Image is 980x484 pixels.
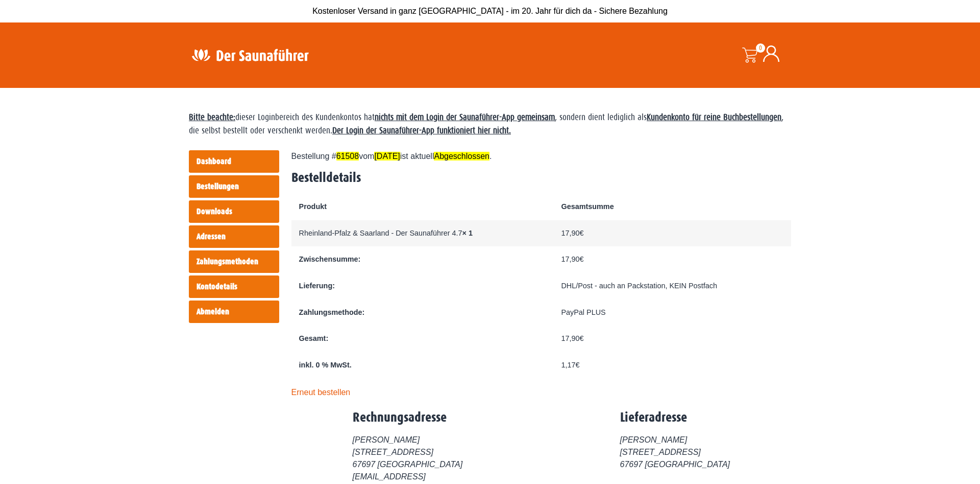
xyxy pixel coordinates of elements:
[291,150,791,163] p: Bestellung # vom ist aktuell .
[189,250,279,273] a: Zahlungsmethoden
[620,434,730,471] address: [PERSON_NAME] [STREET_ADDRESS] 67697 [GEOGRAPHIC_DATA]
[353,410,467,426] h2: Rechnungsadresse
[291,170,791,186] h2: Bestelldetails
[579,334,583,342] span: €
[332,126,511,135] strong: Der Login der Saunaführer-App funktioniert hier nicht.
[189,150,279,173] a: Dashboard
[291,246,554,273] th: Zwischensumme:
[291,220,554,247] td: Rheinland-Pfalz & Saarland - Der Saunaführer 4.7
[561,229,583,237] bdi: 17,90
[579,255,583,263] span: €
[189,200,279,223] a: Downloads
[375,112,555,122] strong: nichts mit dem Login der Saunaführer-App gemeinsam
[189,150,279,326] nav: Kontoseiten
[291,273,554,299] th: Lieferung:
[291,352,554,379] th: inkl. 0 % MwSt.
[756,43,765,53] span: 0
[291,194,554,220] th: Produkt
[575,361,579,369] span: €
[647,112,781,122] strong: Kundenkonto für reine Buchbestellungen
[189,112,235,122] span: Bitte beachte:
[434,152,489,160] mark: Abgeschlossen
[553,299,791,326] td: PayPal PLUS
[291,388,351,397] a: Erneut bestellen
[189,301,279,323] a: Abmelden
[553,194,791,220] th: Gesamtsumme
[189,225,279,248] a: Adressen
[620,410,730,426] h2: Lieferadresse
[336,152,359,160] mark: 61508
[291,299,554,326] th: Zahlungsmethode:
[561,334,583,342] span: 17,90
[189,175,279,198] a: Bestellungen
[462,229,473,237] strong: × 1
[312,7,668,15] span: Kostenloser Versand in ganz [GEOGRAPHIC_DATA] - im 20. Jahr für dich da - Sichere Bezahlung
[561,255,583,263] span: 17,90
[553,273,791,299] td: DHL/Post - auch an Packstation, KEIN Postfach
[561,361,579,369] span: 1,17
[579,229,583,237] span: €
[189,275,279,298] a: Kontodetails
[189,112,783,135] span: dieser Loginbereich des Kundenkontos hat , sondern dient lediglich als , die selbst bestellt oder...
[374,152,400,160] mark: [DATE]
[291,326,554,352] th: Gesamt:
